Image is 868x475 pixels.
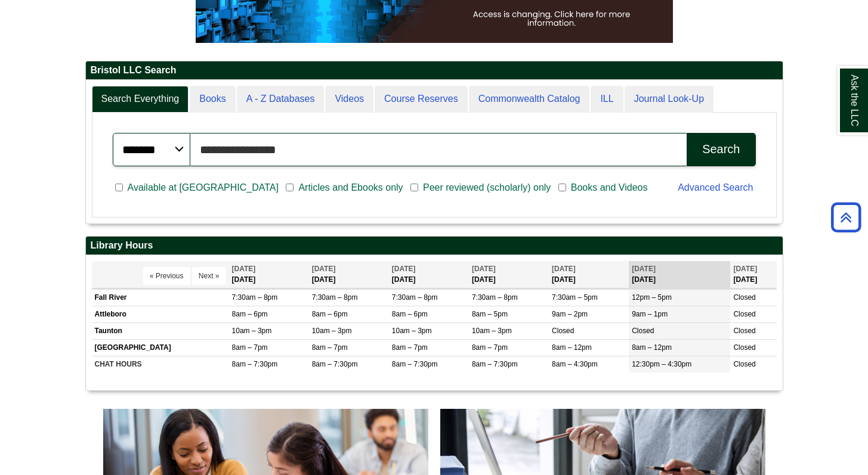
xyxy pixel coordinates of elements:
[552,310,588,318] span: 9am – 2pm
[632,327,654,335] span: Closed
[229,261,309,288] th: [DATE]
[472,265,496,273] span: [DATE]
[232,327,272,335] span: 10am – 3pm
[418,181,555,195] span: Peer reviewed (scholarly) only
[294,181,407,195] span: Articles and Ebooks only
[629,261,730,288] th: [DATE]
[312,293,358,302] span: 7:30am – 8pm
[632,360,691,368] span: 12:30pm – 4:30pm
[472,327,512,335] span: 10am – 3pm
[86,61,783,80] h2: Bristol LLC Search
[92,340,229,356] td: [GEOGRAPHIC_DATA]
[123,181,283,195] span: Available at [GEOGRAPHIC_DATA]
[392,343,428,352] span: 8am – 7pm
[86,237,783,255] h2: Library Hours
[115,182,123,193] input: Available at [GEOGRAPHIC_DATA]
[632,343,672,352] span: 8am – 12pm
[392,293,438,302] span: 7:30am – 8pm
[730,261,776,288] th: [DATE]
[232,293,278,302] span: 7:30am – 8pm
[237,86,325,113] a: A - Z Databases
[558,182,566,193] input: Books and Videos
[192,267,226,285] button: Next »
[552,360,598,368] span: 8am – 4:30pm
[312,310,348,318] span: 8am – 6pm
[286,182,294,193] input: Articles and Ebooks only
[733,327,755,335] span: Closed
[232,265,256,273] span: [DATE]
[92,323,229,340] td: Taunton
[566,181,653,195] span: Books and Videos
[678,182,753,193] a: Advanced Search
[702,142,740,156] div: Search
[632,293,672,302] span: 12pm – 5pm
[469,261,549,288] th: [DATE]
[232,310,268,318] span: 8am – 6pm
[392,360,438,368] span: 8am – 7:30pm
[392,327,432,335] span: 10am – 3pm
[733,310,755,318] span: Closed
[827,209,865,225] a: Back to Top
[733,343,755,352] span: Closed
[309,261,389,288] th: [DATE]
[92,86,189,113] a: Search Everything
[392,310,428,318] span: 8am – 6pm
[552,343,592,352] span: 8am – 12pm
[143,267,190,285] button: « Previous
[687,133,755,166] button: Search
[632,310,668,318] span: 9am – 1pm
[312,343,348,352] span: 8am – 7pm
[552,327,574,335] span: Closed
[312,360,358,368] span: 8am – 7:30pm
[472,293,518,302] span: 7:30am – 8pm
[92,289,229,306] td: Fall River
[733,360,755,368] span: Closed
[410,182,418,193] input: Peer reviewed (scholarly) only
[472,310,508,318] span: 8am – 5pm
[552,265,576,273] span: [DATE]
[232,343,268,352] span: 8am – 7pm
[733,265,757,273] span: [DATE]
[92,356,229,373] td: CHAT HOURS
[92,306,229,322] td: Attleboro
[375,86,468,113] a: Course Reserves
[389,261,469,288] th: [DATE]
[552,293,598,302] span: 7:30am – 5pm
[312,327,352,335] span: 10am – 3pm
[549,261,629,288] th: [DATE]
[591,86,623,113] a: ILL
[232,360,278,368] span: 8am – 7:30pm
[325,86,373,113] a: Videos
[472,343,508,352] span: 8am – 7pm
[625,86,713,113] a: Journal Look-Up
[190,86,235,113] a: Books
[469,86,590,113] a: Commonwealth Catalog
[312,265,336,273] span: [DATE]
[632,265,656,273] span: [DATE]
[472,360,518,368] span: 8am – 7:30pm
[733,293,755,302] span: Closed
[392,265,416,273] span: [DATE]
